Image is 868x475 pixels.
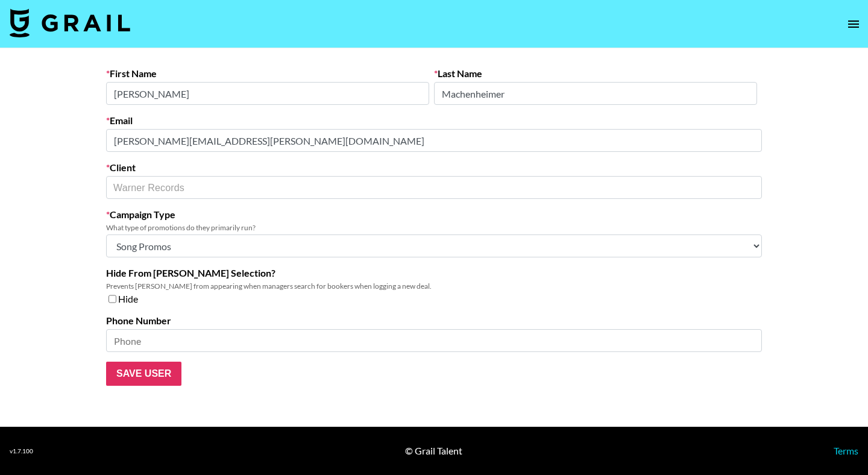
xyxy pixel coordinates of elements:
label: Phone Number [106,315,762,327]
div: Prevents [PERSON_NAME] from appearing when managers search for bookers when logging a new deal. [106,282,762,291]
a: Terms [834,445,858,456]
label: Last Name [434,68,757,80]
label: First Name [106,68,429,80]
input: Save User [106,362,181,386]
label: Hide From [PERSON_NAME] Selection? [106,267,762,279]
label: Email [106,115,762,127]
div: v 1.7.100 [10,447,33,455]
button: open drawer [841,12,866,36]
input: Email [106,129,762,152]
input: Phone [106,329,762,352]
label: Campaign Type [106,209,762,221]
div: What type of promotions do they primarily run? [106,223,762,232]
div: © Grail Talent [405,445,462,457]
span: Hide [118,293,138,305]
input: First Name [106,82,429,105]
label: Client [106,162,762,174]
img: Grail Talent [10,8,130,37]
input: Last Name [434,82,757,105]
